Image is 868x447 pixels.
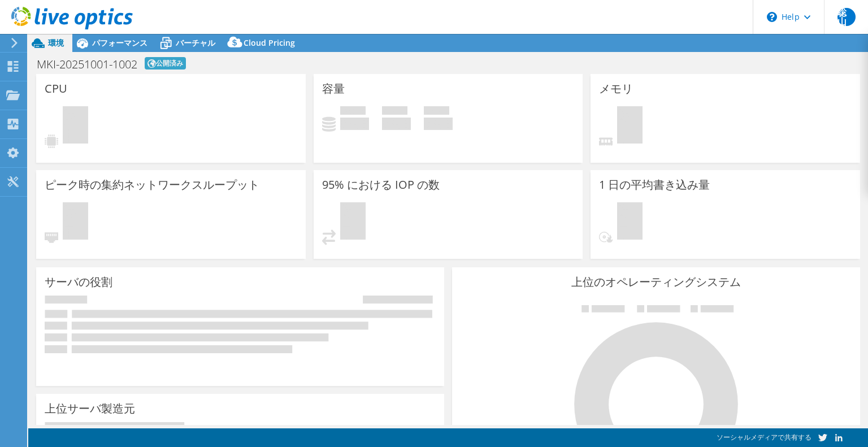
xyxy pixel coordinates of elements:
span: 使用済み [340,106,366,118]
span: 空き [382,106,407,118]
span: パフォーマンス [92,37,147,48]
span: 保留中 [617,202,643,242]
h3: 容量 [322,83,345,95]
h3: 上位のオペレーティングシステム [461,276,852,288]
h3: 95% における IOP の数 [322,179,440,191]
span: Cloud Pricing [244,37,295,48]
h4: 0 GiB [340,118,369,130]
span: バーチャル [176,37,215,48]
span: 保留中 [63,202,88,242]
h3: CPU [45,83,67,95]
h3: 1 日の平均書き込み量 [599,179,710,191]
h3: 上位サーバ製造元 [45,402,135,415]
h3: メモリ [599,83,633,95]
h3: ピーク時の集約ネットワークスループット [45,179,259,191]
h4: 0 GiB [424,118,453,130]
span: 合計 [424,106,449,118]
span: 公開済み [145,57,186,70]
span: 保留中 [340,202,366,242]
h1: MKI-20251001-1002 [37,59,137,70]
span: ソーシャルメディアで共有する [717,432,811,442]
h4: 0 GiB [382,118,411,130]
h3: サーバの役割 [45,276,112,288]
svg: \n [767,12,777,22]
span: 聡山 [837,8,856,26]
span: 保留中 [63,106,88,146]
span: 保留中 [617,106,643,146]
span: 環境 [48,37,64,48]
